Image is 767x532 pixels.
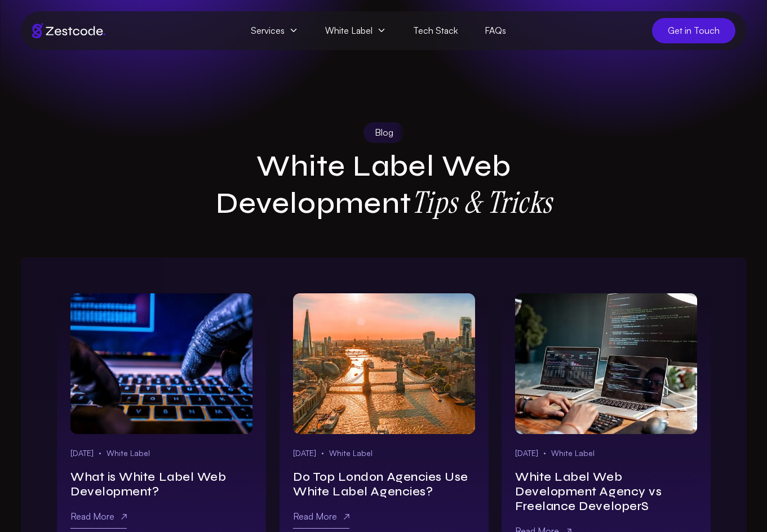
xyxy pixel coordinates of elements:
span: [DATE] [515,448,538,459]
span: Read More [292,511,336,522]
a: Read More [70,508,127,529]
span: Services [237,18,312,43]
span: White Label [329,448,372,459]
span: White Label [551,448,595,459]
img: Brand logo of zestcode digital [32,23,105,38]
h1: White Label Web Development [194,149,573,222]
span: White Label [312,18,400,43]
span: White Label [107,448,150,459]
h2: What is White Label Web Development? [70,470,252,499]
a: Read More [292,508,349,529]
h2: White Label Web Development Agency vs Freelance DeveloperS [515,470,697,514]
a: Get in Touch [652,18,735,43]
div: Blog [363,122,404,143]
a: Tech Stack [400,18,471,43]
span: [DATE] [292,448,316,459]
h2: Do Top London Agencies Use White Label Agencies? [292,470,475,499]
strong: Tips & Tricks [411,182,552,221]
a: FAQs [471,18,520,43]
span: [DATE] [70,448,94,459]
span: Read More [70,511,114,522]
